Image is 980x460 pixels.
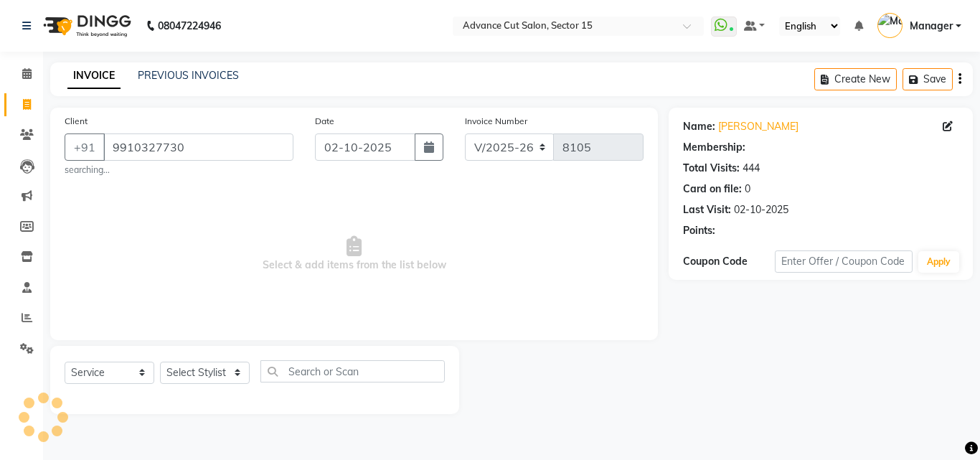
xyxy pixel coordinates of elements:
label: Date [315,115,334,128]
div: 444 [743,161,760,176]
button: Create New [814,68,897,90]
div: Coupon Code [683,254,775,269]
small: searching... [65,164,293,177]
a: PREVIOUS INVOICES [138,69,239,82]
div: 0 [745,182,750,197]
img: Manager [877,13,903,38]
a: INVOICE [67,63,121,89]
label: Invoice Number [465,115,527,128]
div: 02-10-2025 [734,202,788,217]
img: logo [37,6,135,46]
div: Last Visit: [683,202,731,217]
div: Card on file: [683,182,742,197]
span: Select & add items from the list below [65,182,644,326]
button: Save [903,68,953,90]
input: Search or Scan [260,360,445,382]
div: Total Visits: [683,161,740,176]
button: Apply [918,251,959,273]
b: 08047224946 [158,6,221,46]
input: Enter Offer / Coupon Code [775,250,913,273]
div: Points: [683,223,715,238]
label: Client [65,115,88,128]
div: Name: [683,119,715,134]
a: [PERSON_NAME] [718,119,798,134]
input: Search by Name/Mobile/Email/Code [103,133,293,161]
button: +91 [65,133,105,161]
div: Membership: [683,140,745,155]
span: Manager [910,19,953,34]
